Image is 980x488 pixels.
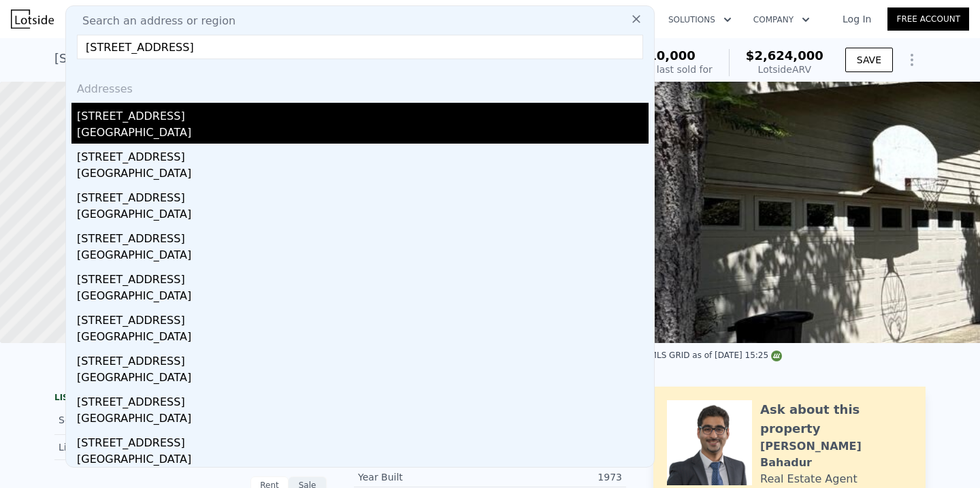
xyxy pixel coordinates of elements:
div: [STREET_ADDRESS] [77,225,649,247]
div: [STREET_ADDRESS] [77,184,649,206]
div: Year Built [358,470,490,484]
div: [GEOGRAPHIC_DATA] [77,288,649,307]
div: [GEOGRAPHIC_DATA] [77,206,649,225]
div: [STREET_ADDRESS] [77,348,649,370]
input: Enter an address, city, region, neighborhood or zip code [77,35,643,59]
div: LISTING & SALE HISTORY [54,392,327,406]
div: Real Estate Agent [760,471,857,487]
button: SAVE [845,48,893,72]
div: [STREET_ADDRESS] [77,429,649,451]
div: [PERSON_NAME] Bahadur [760,438,912,471]
span: $1,610,000 [618,48,696,63]
div: 1973 [490,470,622,484]
div: [STREET_ADDRESS] [77,266,649,288]
div: [GEOGRAPHIC_DATA] [77,410,649,429]
span: Search an address or region [71,13,235,29]
div: [GEOGRAPHIC_DATA] [77,247,649,266]
div: Lotside ARV [746,63,823,76]
a: Free Account [887,7,969,31]
div: [STREET_ADDRESS][PERSON_NAME] , [PERSON_NAME][GEOGRAPHIC_DATA] , WA 98040 [54,49,579,68]
button: Company [742,7,821,32]
div: [STREET_ADDRESS] [77,389,649,410]
img: Lotside [11,10,54,29]
span: $2,624,000 [746,48,823,63]
div: [STREET_ADDRESS] [77,307,649,329]
div: Addresses [71,70,649,103]
button: Solutions [657,7,742,32]
button: Show Options [898,46,926,74]
div: [GEOGRAPHIC_DATA] [77,370,649,389]
div: [GEOGRAPHIC_DATA] [77,165,649,184]
div: [GEOGRAPHIC_DATA] [77,329,649,348]
div: Sold [59,411,180,429]
img: NWMLS Logo [771,351,782,361]
div: Ask about this property [760,400,912,438]
div: [STREET_ADDRESS] [77,103,649,125]
div: [GEOGRAPHIC_DATA] [77,125,649,144]
a: Log In [826,12,887,26]
div: Off Market, last sold for [601,63,713,76]
div: [STREET_ADDRESS] [77,144,649,165]
div: Listed [59,440,180,454]
div: [GEOGRAPHIC_DATA] [77,451,649,470]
